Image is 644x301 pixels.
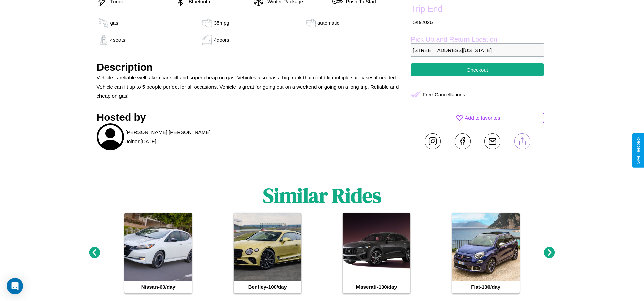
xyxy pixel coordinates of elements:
[304,18,317,28] img: gas
[110,18,118,27] p: gas
[97,73,408,100] p: Vehicle is reliable well taken care off and super cheap on gas. Vehicles also has a big trunk tha...
[200,35,214,45] img: gas
[214,35,229,44] p: 4 doors
[97,18,110,28] img: gas
[465,113,500,123] p: Add to favorites
[234,213,301,293] a: Bentley-100/day
[126,128,211,137] p: [PERSON_NAME] [PERSON_NAME]
[214,18,229,27] p: 35 mpg
[124,213,192,293] a: Nissan-60/day
[97,35,110,45] img: gas
[636,137,641,164] div: Give Feedback
[452,281,520,293] h4: Fiat - 130 /day
[234,281,301,293] h4: Bentley - 100 /day
[110,35,125,44] p: 4 seats
[411,4,544,16] label: Trip End
[7,278,23,294] div: Open Intercom Messenger
[411,16,544,29] p: 5 / 8 / 2026
[411,113,544,123] button: Add to favorites
[126,137,157,146] p: Joined [DATE]
[343,281,410,293] h4: Maserati - 130 /day
[423,90,465,99] p: Free Cancellations
[200,18,214,28] img: gas
[317,18,339,27] p: automatic
[411,43,544,57] p: [STREET_ADDRESS][US_STATE]
[263,182,381,209] h1: Similar Rides
[411,36,544,43] label: Pick Up and Return Location
[452,213,520,293] a: Fiat-130/day
[97,112,408,123] h3: Hosted by
[411,63,544,76] button: Checkout
[343,213,410,293] a: Maserati-130/day
[124,281,192,293] h4: Nissan - 60 /day
[97,61,408,73] h3: Description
